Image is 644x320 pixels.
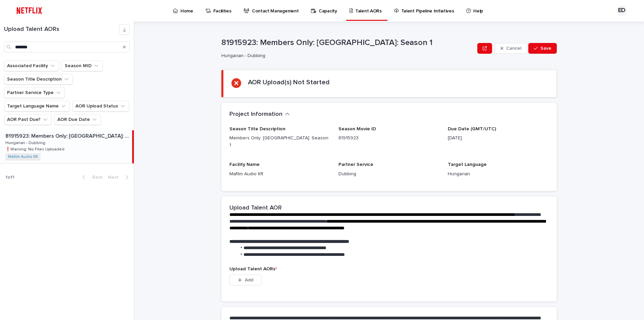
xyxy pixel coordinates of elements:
[540,46,551,51] span: Save
[77,174,105,180] button: Back
[4,87,65,98] button: Partner Service Type
[5,132,131,139] p: 81915923: Members Only: [GEOGRAPHIC_DATA]: Season 1
[4,26,119,33] h1: Upload Talent AORs
[4,42,130,52] input: Search
[54,114,101,125] button: AOR Due Date
[4,114,52,125] button: AOR Past Due?
[229,162,260,167] span: Facility Name
[506,46,521,51] span: Cancel
[495,43,527,54] button: Cancel
[105,174,134,180] button: Next
[88,175,103,180] span: Back
[448,127,496,131] span: Due Date (GMT/UTC)
[245,278,253,282] span: Add
[72,101,129,111] button: AOR Upload Status
[229,111,282,118] h2: Project Information
[248,78,330,86] h2: AOR Upload(s) Not Started
[448,162,487,167] span: Target Language
[338,127,376,131] span: Season Movie ID
[229,135,330,149] p: Members Only: [GEOGRAPHIC_DATA]: Season 1
[528,43,557,54] button: Save
[229,204,282,212] h2: Upload Talent AOR
[229,267,277,271] span: Upload Talent AORs
[229,171,330,178] p: Mafilm Audio Kft
[221,53,472,59] p: Hungarian - Dubbing
[338,171,439,178] p: Dubbing
[338,135,439,142] p: 81915923
[229,111,290,118] button: Project Information
[5,146,66,152] p: ❗️Warning: No Files Uploaded
[4,74,73,85] button: Season Title Description
[4,101,70,111] button: Target Language Name
[616,5,627,16] div: ED
[4,60,59,71] button: Associated Facility
[338,162,373,167] span: Partner Service
[108,175,123,180] span: Next
[229,127,285,131] span: Season Title Description
[448,171,549,178] p: Hungarian
[8,154,38,159] a: Mafilm Audio Kft
[229,275,262,285] button: Add
[448,135,549,142] p: [DATE]
[62,60,103,71] button: Season MID
[5,139,47,145] p: Hungarian - Dubbing
[13,4,45,17] img: ifQbXi3ZQGMSEF7WDB7W
[221,38,475,48] p: 81915923: Members Only: [GEOGRAPHIC_DATA]: Season 1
